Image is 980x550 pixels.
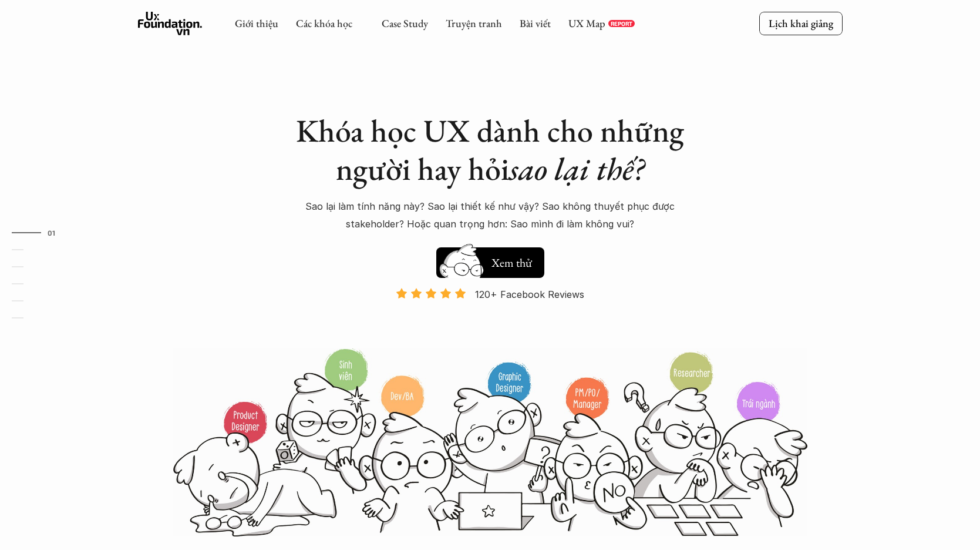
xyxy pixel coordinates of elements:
a: 01 [12,226,68,240]
a: Case Study [382,16,428,30]
a: Các khóa học [296,16,352,30]
a: Lịch khai giảng [759,12,843,35]
a: UX Map [568,16,605,30]
em: sao lại thế? [509,148,644,189]
a: REPORT [608,20,635,27]
a: Truyện tranh [446,16,502,30]
h1: Khóa học UX dành cho những người hay hỏi [285,112,696,188]
p: Lịch khai giảng [769,16,833,30]
p: REPORT [611,20,632,27]
a: Xem thử [436,242,544,278]
h5: Xem thử [491,254,535,271]
a: Giới thiệu [235,16,278,30]
p: 120+ Facebook Reviews [475,286,584,303]
strong: 01 [48,228,56,236]
p: Sao lại làm tính năng này? Sao lại thiết kế như vậy? Sao không thuyết phục được stakeholder? Hoặc... [285,197,696,233]
a: 120+ Facebook Reviews [386,287,595,347]
a: Bài viết [520,16,551,30]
